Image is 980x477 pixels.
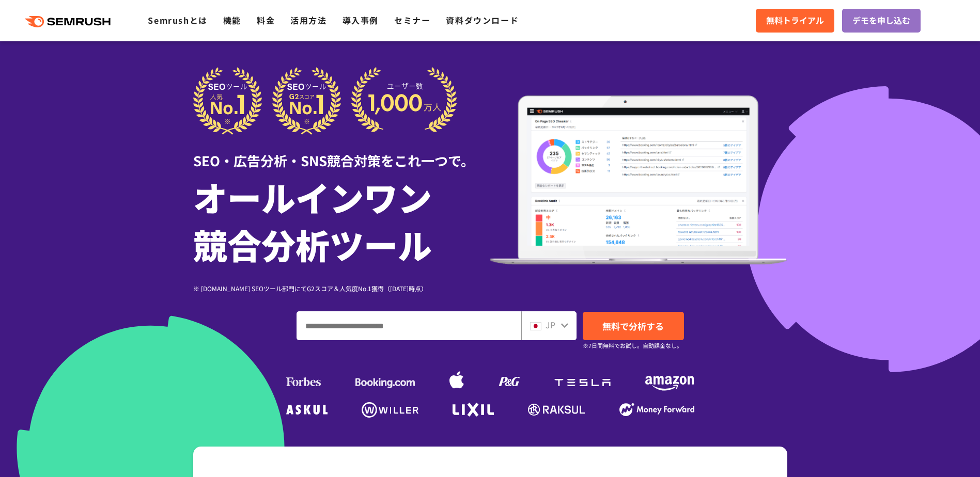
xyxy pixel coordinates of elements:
[602,320,664,332] span: 無料で分析する
[257,14,275,26] a: 料金
[842,9,921,33] a: デモを申し込む
[343,14,379,26] a: 導入事例
[546,319,555,331] span: JP
[223,14,241,26] a: 機能
[193,283,490,293] div: ※ [DOMAIN_NAME] SEOツール部門にてG2スコア＆人気度No.1獲得（[DATE]時点）
[583,312,684,340] a: 無料で分析する
[297,312,521,340] input: ドメイン、キーワードまたはURLを入力してください
[193,135,490,170] div: SEO・広告分析・SNS競合対策をこれ一つで。
[193,173,490,268] h1: オールインワン 競合分析ツール
[290,14,326,26] a: 活用方法
[766,14,824,27] span: 無料トライアル
[583,341,682,351] small: ※7日間無料でお試し。自動課金なし。
[756,9,834,33] a: 無料トライアル
[394,14,430,26] a: セミナー
[446,14,519,26] a: 資料ダウンロード
[148,14,207,26] a: Semrushとは
[852,14,910,27] span: デモを申し込む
